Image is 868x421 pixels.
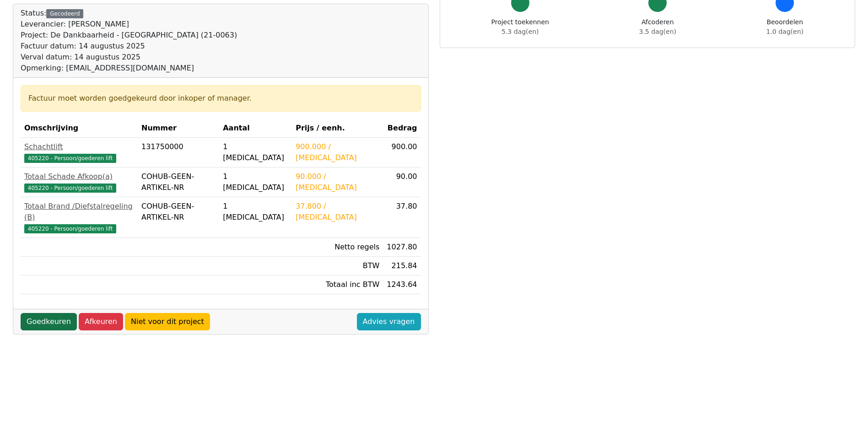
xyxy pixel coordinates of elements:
[383,167,421,197] td: 90.00
[292,275,383,294] td: Totaal inc BTW
[21,313,77,330] a: Goedkeuren
[491,17,549,37] div: Project toekennen
[21,8,237,74] div: Status:
[296,141,379,163] div: 900.000 / [MEDICAL_DATA]
[138,119,219,138] th: Nummer
[24,154,116,163] span: 405220 - Persoon/goederen lift
[223,201,288,223] div: 1 [MEDICAL_DATA]
[21,63,237,74] div: Opmerking: [EMAIL_ADDRESS][DOMAIN_NAME]
[21,41,237,52] div: Factuur datum: 14 augustus 2025
[383,138,421,167] td: 900.00
[21,19,237,30] div: Leverancier: [PERSON_NAME]
[639,17,676,37] div: Afcoderen
[383,238,421,257] td: 1027.80
[292,238,383,257] td: Netto regels
[46,9,83,18] div: Gecodeerd
[24,171,134,193] a: Totaal Schade Afkoop(a)405220 - Persoon/goederen lift
[21,119,138,138] th: Omschrijving
[383,119,421,138] th: Bedrag
[296,201,379,223] div: 37.800 / [MEDICAL_DATA]
[292,119,383,138] th: Prijs / eenh.
[383,275,421,294] td: 1243.64
[138,197,219,238] td: COHUB-GEEN-ARTIKEL-NR
[223,171,288,193] div: 1 [MEDICAL_DATA]
[383,197,421,238] td: 37.80
[501,28,539,35] span: 5.3 dag(en)
[292,257,383,275] td: BTW
[24,184,116,193] span: 405220 - Persoon/goederen lift
[79,313,123,330] a: Afkeuren
[24,141,134,152] div: Schachtlift
[296,171,379,193] div: 90.000 / [MEDICAL_DATA]
[138,167,219,197] td: COHUB-GEEN-ARTIKEL-NR
[28,93,413,104] div: Factuur moet worden goedgekeurd door inkoper of manager.
[138,138,219,167] td: 131750000
[21,30,237,41] div: Project: De Dankbaarheid - [GEOGRAPHIC_DATA] (21-0063)
[766,28,803,35] span: 1.0 dag(en)
[24,171,134,182] div: Totaal Schade Afkoop(a)
[24,201,134,223] div: Totaal Brand /Diefstalregeling (B)
[21,52,237,63] div: Verval datum: 14 augustus 2025
[639,28,676,35] span: 3.5 dag(en)
[125,313,210,330] a: Niet voor dit project
[357,313,421,330] a: Advies vragen
[766,17,803,37] div: Beoordelen
[223,141,288,163] div: 1 [MEDICAL_DATA]
[24,224,116,233] span: 405220 - Persoon/goederen lift
[219,119,292,138] th: Aantal
[383,257,421,275] td: 215.84
[24,201,134,234] a: Totaal Brand /Diefstalregeling (B)405220 - Persoon/goederen lift
[24,141,134,163] a: Schachtlift405220 - Persoon/goederen lift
